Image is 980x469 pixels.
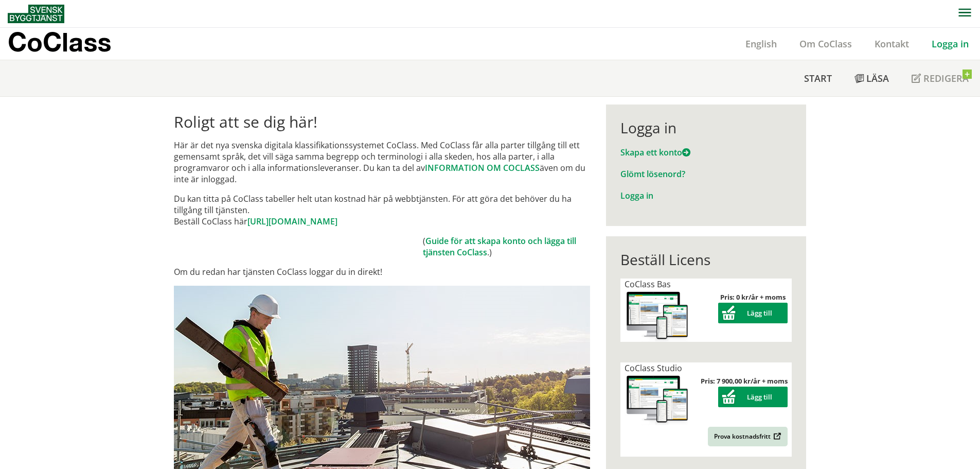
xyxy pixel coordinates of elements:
[620,168,685,180] a: Glömt lösenord?
[718,308,788,318] a: Lägg till
[620,147,690,158] a: Skapa ett konto
[620,251,792,268] div: Beställ Licens
[423,235,590,258] td: ( .)
[843,60,900,96] a: Läsa
[174,113,590,131] h1: Roligt att se dig här!
[625,279,671,290] span: CoClass Bas
[8,28,133,60] a: CoClass
[423,235,576,258] a: Guide för att skapa konto och lägga till tjänsten CoClass
[425,162,540,173] a: INFORMATION OM COCLASS
[863,38,920,50] a: Kontakt
[708,427,788,446] a: Prova kostnadsfritt
[625,362,682,374] span: CoClass Studio
[174,266,590,277] p: Om du redan har tjänsten CoClass loggar du in direkt!
[718,392,788,402] a: Lägg till
[772,432,781,440] img: Outbound.png
[701,376,788,386] strong: Pris: 7 900,00 kr/år + moms
[920,38,980,50] a: Logga in
[8,5,64,23] img: Svensk Byggtjänst
[734,38,788,50] a: English
[174,140,590,185] p: Här är det nya svenska digitala klassifikationssystemet CoClass. Med CoClass får alla parter till...
[720,292,786,302] strong: Pris: 0 kr/år + moms
[625,374,690,426] img: coclass-license.jpg
[620,119,792,136] div: Logga in
[625,290,690,342] img: coclass-license.jpg
[718,303,788,323] button: Lägg till
[8,36,111,48] p: CoClass
[174,193,590,227] p: Du kan titta på CoClass tabeller helt utan kostnad här på webbtjänsten. För att göra det behöver ...
[793,60,843,96] a: Start
[620,190,653,201] a: Logga in
[247,216,337,227] a: [URL][DOMAIN_NAME]
[866,72,889,84] span: Läsa
[804,72,832,84] span: Start
[718,387,788,407] button: Lägg till
[788,38,863,50] a: Om CoClass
